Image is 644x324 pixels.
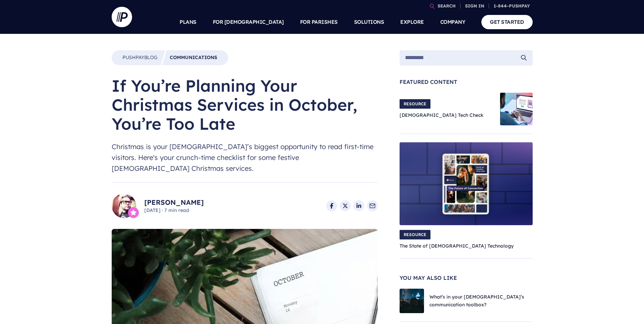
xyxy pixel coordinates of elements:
[112,141,378,174] span: Christmas is your [DEMOGRAPHIC_DATA]’s biggest opportunity to read first-time visitors. Here's yo...
[429,294,524,308] a: What’s in your [DEMOGRAPHIC_DATA]’s communication toolbox?
[400,79,533,85] span: Featured Content
[112,76,378,133] h1: If You’re Planning Your Christmas Services in October, You’re Too Late
[400,10,424,34] a: EXPLORE
[400,243,514,249] a: The State of [DEMOGRAPHIC_DATA] Technology
[440,10,465,34] a: COMPANY
[144,198,204,207] a: [PERSON_NAME]
[400,230,430,239] span: RESOURCE
[170,54,217,61] a: Communications
[354,10,384,34] a: SOLUTIONS
[300,10,338,34] a: FOR PARISHES
[367,200,378,211] a: Share via Email
[144,207,204,214] span: [DATE] 7 min read
[213,10,284,34] a: FOR [DEMOGRAPHIC_DATA]
[400,99,430,109] span: RESOURCE
[162,207,163,213] span: ·
[340,200,351,211] a: Share on X
[481,15,533,29] a: GET STARTED
[500,93,533,125] img: Church Tech Check Blog Hero Image
[326,200,337,211] a: Share on Facebook
[400,112,483,118] a: [DEMOGRAPHIC_DATA] Tech Check
[123,54,158,61] a: PushpayBlog
[400,275,533,281] span: You May Also Like
[180,10,197,34] a: PLANS
[123,54,144,60] span: Pushpay
[112,194,136,218] img: Jayson D. Bradley
[353,200,364,211] a: Share on LinkedIn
